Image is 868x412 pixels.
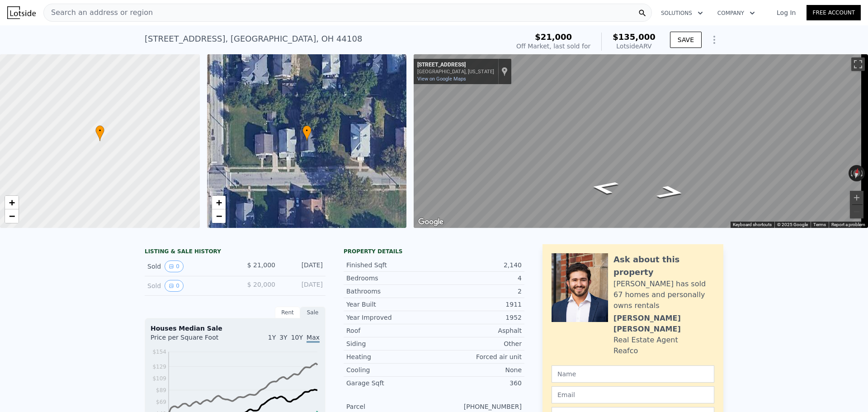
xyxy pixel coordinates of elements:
[247,261,275,269] span: $ 21,000
[9,210,15,222] span: −
[813,222,826,227] a: Terms (opens in new tab)
[95,125,104,141] div: •
[535,32,572,42] span: $21,000
[156,399,166,405] tspan: $69
[147,260,228,272] div: Sold
[5,196,19,209] a: Zoom in
[44,7,153,18] span: Search an address or region
[807,5,861,20] a: Free Account
[417,76,466,82] a: View on Google Maps
[613,335,678,346] div: Real Estate Agent
[552,386,714,403] input: Email
[434,326,522,335] div: Asphalt
[283,260,323,272] div: [DATE]
[414,54,868,228] div: Street View
[151,324,320,333] div: Houses Median Sale
[850,191,863,204] button: Zoom in
[95,127,104,135] span: •
[152,375,166,382] tspan: $109
[346,402,434,411] div: Parcel
[434,379,522,388] div: 360
[275,307,300,318] div: Rent
[860,165,865,181] button: Rotate clockwise
[147,280,228,292] div: Sold
[9,197,15,208] span: +
[346,260,434,270] div: Finished Sqft
[156,387,166,393] tspan: $89
[434,287,522,296] div: 2
[346,365,434,374] div: Cooling
[613,42,656,51] div: Lotside ARV
[283,280,323,292] div: [DATE]
[766,8,807,17] a: Log In
[165,260,184,272] button: View historical data
[212,196,226,209] a: Zoom in
[501,66,508,76] a: Show location on map
[279,334,287,341] span: 3Y
[300,307,325,318] div: Sale
[417,69,494,75] div: [GEOGRAPHIC_DATA], [US_STATE]
[613,313,714,335] div: [PERSON_NAME] [PERSON_NAME]
[302,127,311,135] span: •
[151,333,235,347] div: Price per Square Foot
[145,33,362,45] div: [STREET_ADDRESS] , [GEOGRAPHIC_DATA] , OH 44108
[152,349,166,355] tspan: $154
[291,334,303,341] span: 10Y
[216,197,222,208] span: +
[346,287,434,296] div: Bathrooms
[852,165,862,182] button: Reset the view
[850,205,863,218] button: Zoom out
[434,313,522,322] div: 1952
[416,216,446,228] a: Open this area in Google Maps (opens a new window)
[654,5,710,21] button: Solutions
[613,346,638,356] div: Reafco
[152,364,166,370] tspan: $129
[247,281,275,288] span: $ 20,000
[344,248,524,255] div: Property details
[831,222,865,227] a: Report a problem
[145,248,325,257] div: LISTING & SALE HISTORY
[849,165,854,181] button: Rotate counterclockwise
[434,260,522,270] div: 2,140
[307,334,320,343] span: Max
[346,326,434,335] div: Roof
[346,313,434,322] div: Year Improved
[710,5,762,21] button: Company
[434,402,522,411] div: [PHONE_NUMBER]
[417,62,494,69] div: [STREET_ADDRESS]
[705,31,723,49] button: Show Options
[434,274,522,283] div: 4
[346,300,434,309] div: Year Built
[777,222,808,227] span: © 2025 Google
[670,32,702,48] button: SAVE
[5,209,19,223] a: Zoom out
[516,42,590,51] div: Off Market, last sold for
[579,178,631,197] path: Go West, Hampden Ave
[346,339,434,348] div: Siding
[212,209,226,223] a: Zoom out
[7,6,36,19] img: Lotside
[416,216,446,228] img: Google
[613,253,714,279] div: Ask about this property
[613,32,656,42] span: $135,000
[268,334,276,341] span: 1Y
[346,379,434,388] div: Garage Sqft
[552,365,714,383] input: Name
[346,274,434,283] div: Bedrooms
[302,125,311,141] div: •
[346,352,434,361] div: Heating
[645,182,696,202] path: Go East, Hampden Ave
[434,352,522,361] div: Forced air unit
[733,222,772,228] button: Keyboard shortcuts
[414,54,868,228] div: Map
[165,280,184,292] button: View historical data
[613,279,714,311] div: [PERSON_NAME] has sold 67 homes and personally owns rentals
[434,300,522,309] div: 1911
[434,339,522,348] div: Other
[434,365,522,374] div: None
[216,210,222,222] span: −
[851,57,865,71] button: Toggle fullscreen view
